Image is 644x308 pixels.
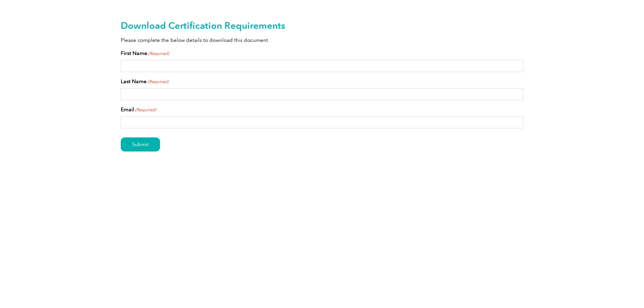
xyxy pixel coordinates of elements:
input: Submit [121,137,160,151]
p: Please complete the below details to download this document [121,37,523,44]
label: First Name [121,49,169,57]
h2: Download Certification Requirements [121,20,523,31]
span: (Required) [147,78,169,85]
span: (Required) [135,107,156,113]
label: Last Name [121,77,168,85]
span: (Required) [148,50,169,57]
label: Email [121,106,156,114]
